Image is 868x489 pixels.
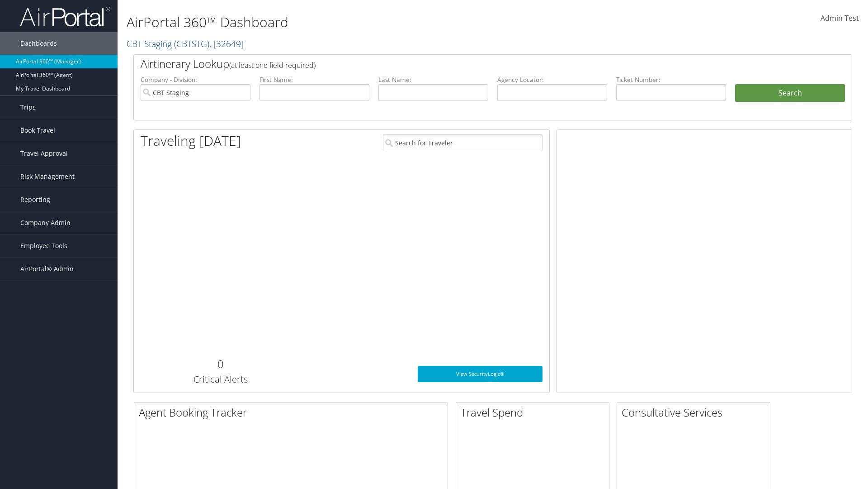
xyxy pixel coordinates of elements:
a: Admin Test [821,5,859,33]
button: Search [735,84,845,102]
span: Admin Test [821,13,859,23]
span: Travel Approval [20,142,68,165]
span: ( CBTSTG ) [174,38,209,50]
label: Agency Locator: [497,75,607,84]
h2: Airtinerary Lookup [141,56,785,72]
span: (at least one field required) [229,60,316,70]
input: Search for Traveler [383,134,542,151]
a: CBT Staging [127,38,244,50]
h2: Agent Booking Tracker [139,405,448,420]
span: AirPortal® Admin [20,258,74,280]
label: Ticket Number: [616,75,726,84]
label: Last Name: [378,75,488,84]
label: Company - Division: [141,75,250,84]
span: Risk Management [20,165,75,188]
span: Trips [20,96,36,119]
h2: 0 [141,356,300,372]
h1: Traveling [DATE] [141,131,241,150]
img: airportal-logo.png [20,6,110,27]
span: Book Travel [20,119,55,142]
a: View SecurityLogic® [418,366,542,382]
span: Reporting [20,188,50,211]
span: , [ 32649 ] [209,38,244,50]
span: Company Admin [20,211,71,234]
h3: Critical Alerts [141,373,300,386]
label: First Name: [259,75,369,84]
span: Employee Tools [20,235,67,257]
h2: Consultative Services [622,405,770,420]
span: Dashboards [20,32,57,55]
h2: Travel Spend [461,405,609,420]
h1: AirPortal 360™ Dashboard [127,13,615,32]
